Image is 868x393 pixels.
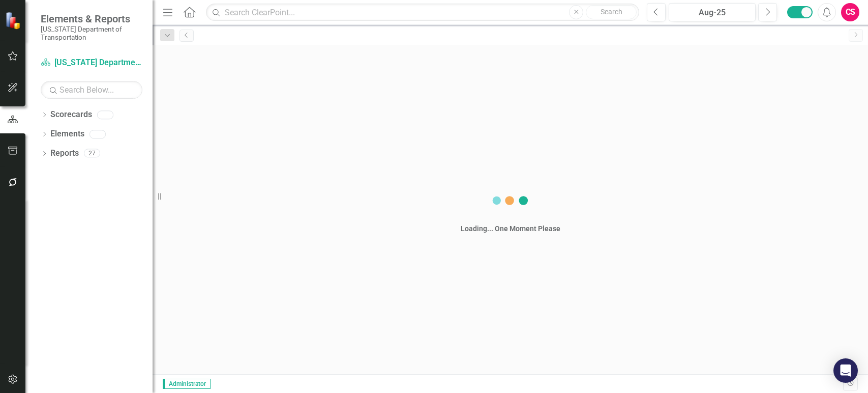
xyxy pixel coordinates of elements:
[672,7,752,19] div: Aug-25
[163,379,211,389] span: Administrator
[601,8,622,16] span: Search
[841,3,859,21] button: CS
[41,81,142,99] input: Search Below...
[669,3,756,21] button: Aug-25
[461,223,560,234] div: Loading... One Moment Please
[41,25,142,42] small: [US_STATE] Department of Transportation
[41,13,142,25] span: Elements & Reports
[586,5,637,19] button: Search
[50,148,79,159] a: Reports
[84,149,100,158] div: 27
[50,109,92,121] a: Scorecards
[41,57,142,69] a: [US_STATE] Department of Transportation
[50,128,84,140] a: Elements
[206,4,639,21] input: Search ClearPoint...
[5,12,23,30] img: ClearPoint Strategy
[833,358,858,383] div: Open Intercom Messenger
